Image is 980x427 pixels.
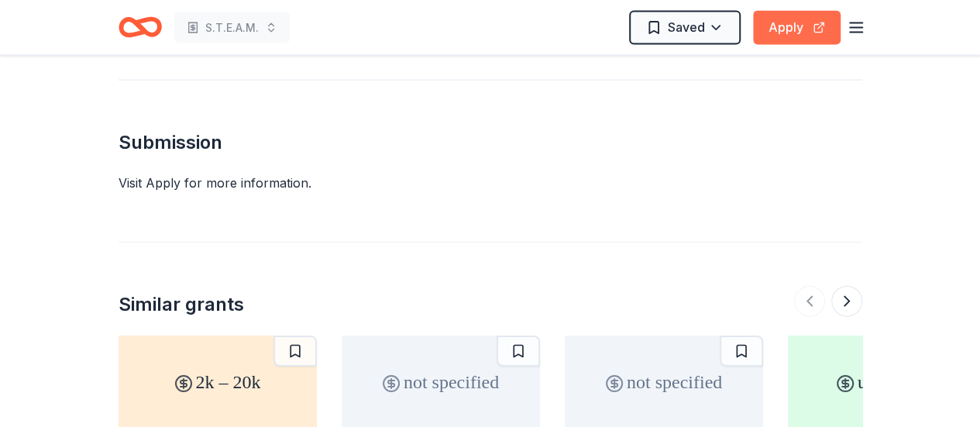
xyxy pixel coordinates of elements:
div: Similar grants [119,292,244,317]
h2: Submission [119,130,862,155]
span: S.T.E.A.M. [205,19,259,37]
span: Saved [668,17,705,37]
button: Saved [629,11,741,45]
button: S.T.E.A.M. [174,12,290,43]
div: Visit Apply for more information. [119,174,862,192]
a: Home [119,9,162,46]
button: Apply [753,11,841,45]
